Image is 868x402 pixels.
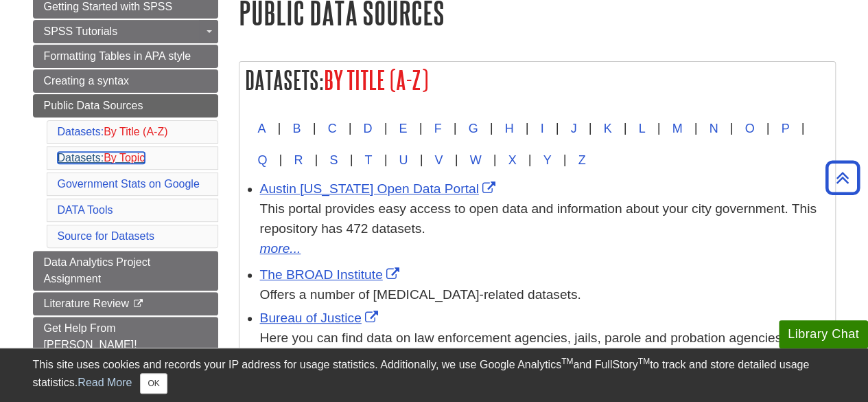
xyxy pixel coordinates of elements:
a: Read More [78,377,132,388]
a: Government Stats on Google [58,178,200,190]
span: Data Analytics Project Assignment [44,256,151,284]
span: Formatting Tables in APA style [44,50,191,62]
button: N [697,113,729,144]
button: E [387,113,419,144]
button: I [528,113,555,144]
button: O [733,113,766,144]
div: This site uses cookies and records your IP address for usage statistics. Additionally, we use Goo... [33,357,836,394]
span: Public Data Sources [44,100,143,111]
a: Literature Review [33,292,218,315]
a: Get Help From [PERSON_NAME]! [33,317,218,357]
span: By Title (A-Z) [324,66,428,94]
a: Data Analytics Project Assignment [33,251,218,291]
button: H [493,113,525,144]
a: Public Data Sources [33,94,218,118]
span: By Topic [104,152,145,164]
a: Creating a syntax [33,69,218,93]
button: M [660,113,694,144]
button: G [456,113,489,144]
div: Offers a number of [MEDICAL_DATA]-related datasets. [260,285,828,305]
a: Link opens in new window [260,181,499,196]
div: | | | | | | | | | | | | | | | | | | | | | | | | | [246,113,828,176]
button: D [351,113,384,144]
button: J [559,113,588,144]
button: R [283,144,315,176]
button: Y [531,144,563,176]
button: P [769,113,801,144]
span: SPSS Tutorials [44,25,118,37]
button: W [458,144,493,176]
a: DATA Tools [58,204,113,216]
button: B [281,113,313,144]
h2: Datasets: [239,62,835,98]
button: A [246,113,278,144]
button: V [423,144,454,176]
span: By Title (A-Z) [104,126,167,137]
span: Literature Review [44,298,130,309]
a: Formatting Tables in APA style [33,45,218,68]
div: Here you can find data on law enforcement agencies, jails, parole and probation agencies and courts. [260,328,828,368]
button: K [591,113,623,144]
span: Get Help From [PERSON_NAME]! [44,322,137,350]
button: U [387,144,419,176]
sup: TM [638,357,650,366]
button: L [626,113,657,144]
a: Datasets:By Title (A-Z) [58,126,168,137]
a: Link opens in new window [260,311,382,325]
button: X [496,144,528,176]
div: This portal provides easy access to open data and information about your city government. This re... [260,199,828,239]
a: Back to Top [821,168,865,187]
button: Close [140,373,167,394]
button: Library Chat [779,320,868,348]
button: F [422,113,453,144]
button: C [316,113,349,144]
button: Q [246,144,279,176]
button: Z [566,144,597,176]
a: Datasets:By Topic [58,152,145,164]
span: Getting Started with SPSS [44,1,173,12]
button: T [353,144,384,176]
i: This link opens in a new window [132,300,143,309]
a: Source for Datasets [58,230,154,242]
a: SPSS Tutorials [33,20,218,43]
button: S [318,144,349,176]
a: more... [260,239,828,259]
a: Link opens in new window [260,267,403,282]
sup: TM [561,357,573,366]
span: Creating a syntax [44,75,130,87]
